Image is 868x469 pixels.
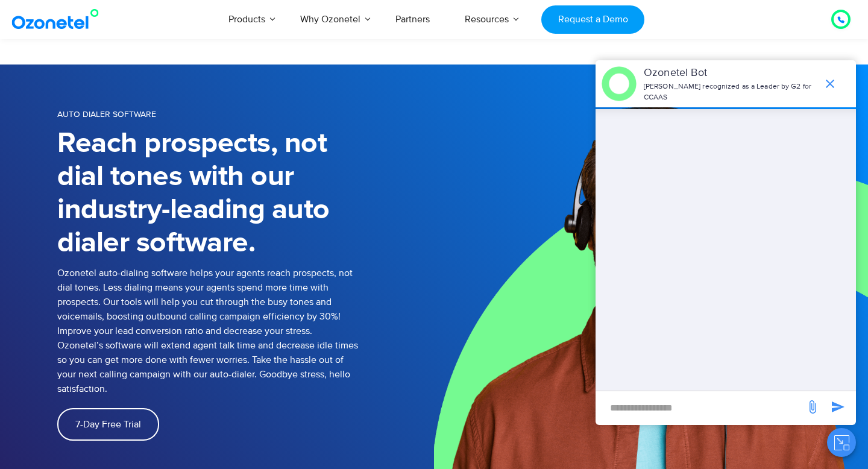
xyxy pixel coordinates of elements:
[57,266,359,396] p: Ozonetel auto-dialing software helps your agents reach prospects, not dial tones. Less dialing me...
[541,5,644,34] a: Request a Demo
[57,127,359,260] h1: Reach prospects, not dial tones with our industry-leading auto dialer software.
[75,420,141,429] span: 7-Day Free Trial
[57,408,159,441] a: 7-Day Free Trial
[644,65,817,81] p: Ozonetel Bot
[602,66,637,101] img: header
[818,72,842,96] span: end chat or minimize
[827,428,856,457] button: Close chat
[826,395,850,419] span: send message
[800,395,825,419] span: send message
[57,109,156,119] span: Auto Dialer Software
[602,397,799,419] div: new-msg-input
[644,81,817,103] p: [PERSON_NAME] recognized as a Leader by G2 for CCAAS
